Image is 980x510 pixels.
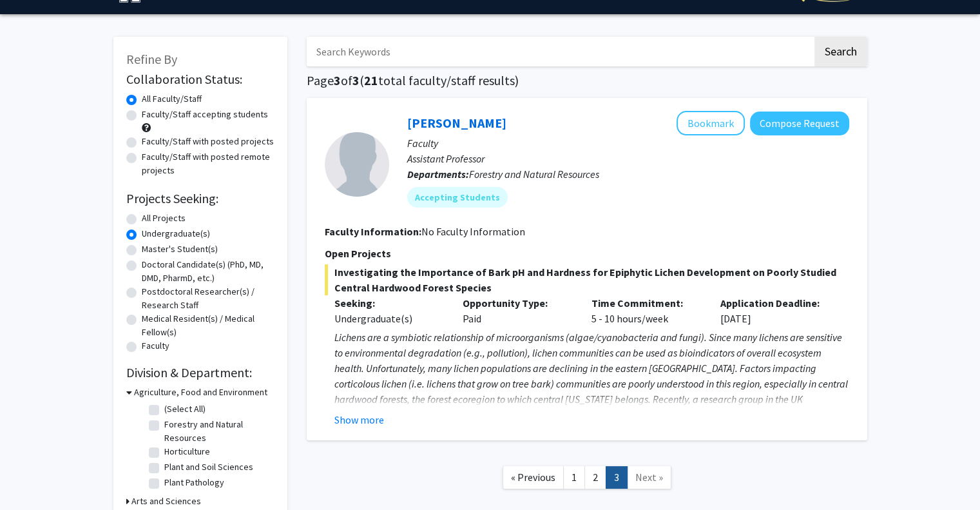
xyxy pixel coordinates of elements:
p: Seeking: [334,295,444,311]
span: No Faculty Information [421,225,525,238]
em: Lichens are a symbiotic relationship of microorganisms (algae/cyanobacteria and fungi). Since man... [334,331,848,452]
label: All Projects [142,211,186,225]
h2: Collaboration Status: [126,72,274,87]
p: Time Commitment: [591,295,701,311]
p: Assistant Professor [407,151,849,166]
label: Doctoral Candidate(s) (PhD, MD, DMD, PharmD, etc.) [142,258,274,285]
span: 21 [364,72,378,88]
button: Compose Request to Darin McNeil [750,112,849,135]
span: Refine By [126,51,177,67]
span: 3 [352,72,360,88]
p: Open Projects [325,246,849,261]
span: Next » [635,471,663,484]
iframe: Chat [10,452,55,500]
p: Application Deadline: [720,295,830,311]
div: 5 - 10 hours/week [582,295,711,326]
label: Faculty/Staff accepting students [142,108,268,121]
h2: Division & Department: [126,365,274,380]
b: Faculty Information: [325,225,421,238]
label: Plant and Soil Sciences [164,460,253,474]
span: Investigating the Importance of Bark pH and Hardness for Epiphytic Lichen Development on Poorly S... [325,264,849,295]
input: Search Keywords [307,37,812,66]
label: Medical Resident(s) / Medical Fellow(s) [142,312,274,339]
h1: Page of ( total faculty/staff results) [307,73,867,88]
label: Faculty/Staff with posted projects [142,135,274,148]
a: 2 [584,466,606,489]
span: 3 [334,72,341,88]
nav: Page navigation [307,453,867,505]
span: Forestry and Natural Resources [469,168,599,181]
b: Departments: [407,168,469,181]
p: Opportunity Type: [463,295,572,311]
h3: Agriculture, Food and Environment [134,386,267,399]
label: Faculty/Staff with posted remote projects [142,150,274,177]
label: Master's Student(s) [142,242,218,256]
div: Undergraduate(s) [334,311,444,326]
div: [DATE] [711,295,840,326]
h2: Projects Seeking: [126,191,274,206]
mat-chip: Accepting Students [407,187,508,208]
button: Add Darin McNeil to Bookmarks [677,111,745,135]
label: Postdoctoral Researcher(s) / Research Staff [142,285,274,312]
a: [PERSON_NAME] [407,115,506,131]
a: 3 [606,466,628,489]
p: Faculty [407,135,849,151]
label: Plant Pathology [164,476,224,489]
label: Undergraduate(s) [142,227,210,240]
label: (Select All) [164,402,206,416]
button: Show more [334,412,384,427]
button: Search [814,37,867,66]
div: Paid [453,295,582,326]
a: Next Page [627,466,671,489]
a: 1 [563,466,585,489]
h3: Arts and Sciences [131,495,201,508]
label: Forestry and Natural Resources [164,418,271,445]
label: Faculty [142,339,169,353]
a: Previous [503,466,564,489]
span: « Previous [511,471,555,484]
label: Horticulture [164,445,210,458]
label: All Faculty/Staff [142,92,202,106]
